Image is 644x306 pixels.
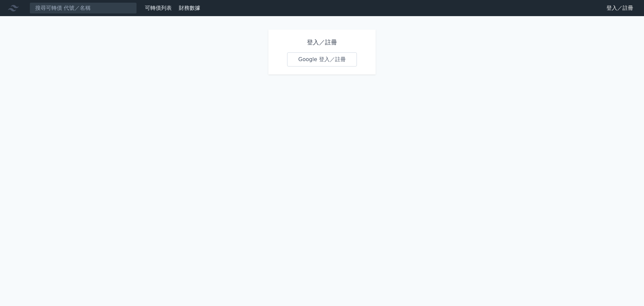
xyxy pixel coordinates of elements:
a: 財務數據 [179,5,200,11]
a: 登入／註冊 [601,3,639,13]
a: Google 登入／註冊 [287,52,357,67]
a: 可轉債列表 [145,5,172,11]
h1: 登入／註冊 [287,38,357,47]
input: 搜尋可轉債 代號／名稱 [30,2,137,14]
